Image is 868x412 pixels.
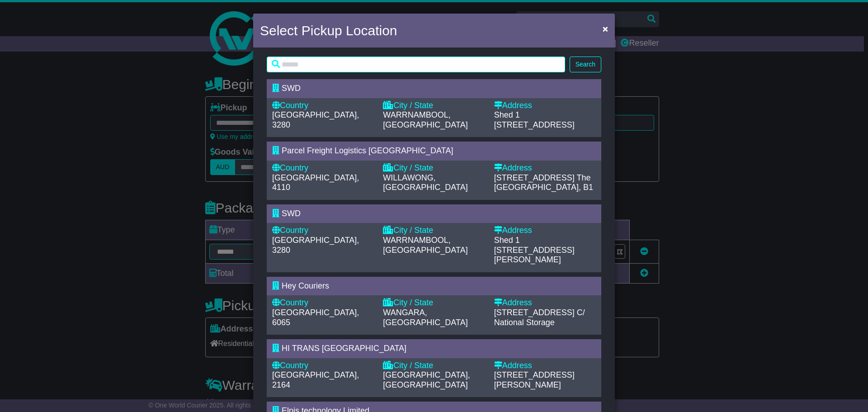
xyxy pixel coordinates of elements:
span: WILLAWONG, [GEOGRAPHIC_DATA] [383,173,467,192]
span: [STREET_ADDRESS] [494,308,575,317]
span: × [603,24,608,34]
span: [GEOGRAPHIC_DATA], [GEOGRAPHIC_DATA] [383,370,470,389]
div: Address [494,101,596,111]
h4: Select Pickup Location [260,20,397,41]
span: SWD [282,84,301,93]
span: [GEOGRAPHIC_DATA], 2164 [272,370,359,389]
button: Close [598,19,613,38]
div: City / State [383,101,485,111]
span: WANGARA, [GEOGRAPHIC_DATA] [383,308,467,327]
span: [STREET_ADDRESS][PERSON_NAME] [494,370,575,389]
div: Country [272,361,374,371]
span: [STREET_ADDRESS] [494,173,575,182]
span: SWD [282,209,301,218]
span: Shed 1 [494,110,520,119]
span: Hey Couriers [282,281,329,290]
span: Shed 1 [494,236,520,245]
span: The [GEOGRAPHIC_DATA], B1 [494,173,593,192]
div: City / State [383,163,485,173]
span: Parcel Freight Logistics [GEOGRAPHIC_DATA] [282,146,453,155]
span: WARRNAMBOOL, [GEOGRAPHIC_DATA] [383,110,467,129]
span: [STREET_ADDRESS] [494,120,575,129]
span: [GEOGRAPHIC_DATA], 3280 [272,110,359,129]
span: [GEOGRAPHIC_DATA], 6065 [272,308,359,327]
span: [GEOGRAPHIC_DATA], 3280 [272,236,359,255]
div: Country [272,298,374,308]
button: Search [570,57,601,72]
span: [GEOGRAPHIC_DATA], 4110 [272,173,359,192]
div: City / State [383,298,485,308]
div: Address [494,163,596,173]
div: Country [272,101,374,111]
span: C/ National Storage [494,308,585,327]
div: City / State [383,361,485,371]
div: Address [494,361,596,371]
span: WARRNAMBOOL, [GEOGRAPHIC_DATA] [383,236,467,255]
div: Address [494,226,596,236]
span: HI TRANS [GEOGRAPHIC_DATA] [282,344,406,353]
div: City / State [383,226,485,236]
span: [STREET_ADDRESS][PERSON_NAME] [494,246,575,265]
div: Address [494,298,596,308]
div: Country [272,163,374,173]
div: Country [272,226,374,236]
